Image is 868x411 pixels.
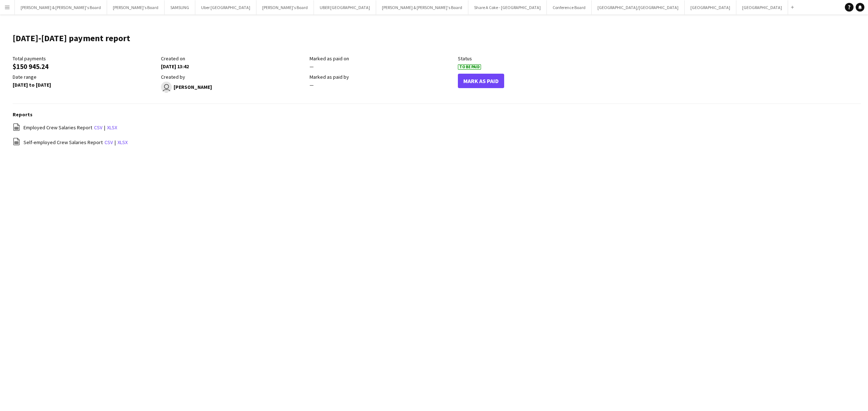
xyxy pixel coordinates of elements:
h3: Reports [13,111,861,118]
div: Total payments [13,55,157,62]
a: xlsx [107,124,117,131]
button: UBER [GEOGRAPHIC_DATA] [314,0,376,14]
button: Share A Coke - [GEOGRAPHIC_DATA] [468,0,547,14]
button: [PERSON_NAME] & [PERSON_NAME]'s Board [376,0,468,14]
a: xlsx [118,139,128,146]
span: Employed Crew Salaries Report [24,124,92,131]
button: SAMSUNG [165,0,195,14]
a: csv [94,124,102,131]
a: csv [105,139,113,146]
div: [DATE] 13:42 [161,63,306,70]
div: Created by [161,74,306,80]
div: $150 945.24 [13,63,157,70]
div: | [13,138,861,147]
button: Mark As Paid [458,74,504,88]
button: [PERSON_NAME]'s Board [256,0,314,14]
div: | [13,123,861,132]
button: [GEOGRAPHIC_DATA] [736,0,788,14]
span: — [310,82,314,88]
div: [DATE] to [DATE] [13,82,157,88]
button: Conference Board [547,0,592,14]
button: [GEOGRAPHIC_DATA] [685,0,736,14]
span: To Be Paid [458,64,481,70]
div: Date range [13,74,157,80]
button: [GEOGRAPHIC_DATA]/[GEOGRAPHIC_DATA] [592,0,685,14]
div: Created on [161,55,306,62]
button: [PERSON_NAME]'s Board [107,0,165,14]
div: Marked as paid on [310,55,454,62]
button: [PERSON_NAME] & [PERSON_NAME]'s Board [15,0,107,14]
span: Self-employed Crew Salaries Report [24,139,103,146]
div: Status [458,55,603,62]
h1: [DATE]-[DATE] payment report [13,33,130,44]
span: — [310,63,314,70]
div: Marked as paid by [310,74,454,80]
div: [PERSON_NAME] [161,82,306,92]
button: Uber [GEOGRAPHIC_DATA] [195,0,256,14]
